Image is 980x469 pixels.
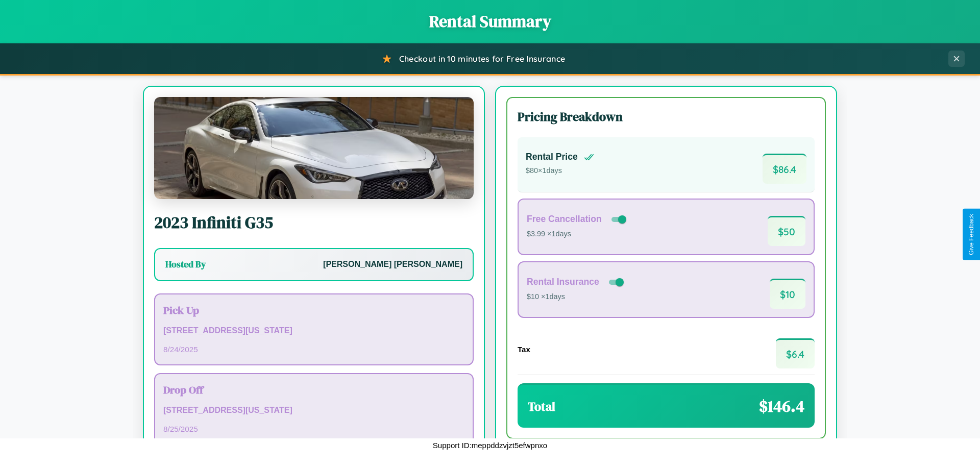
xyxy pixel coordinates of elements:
[323,257,462,272] p: [PERSON_NAME] [PERSON_NAME]
[163,303,464,317] h3: Pick Up
[528,398,555,415] h3: Total
[968,214,975,255] div: Give Feedback
[527,290,626,304] p: $10 × 1 days
[163,382,464,397] h3: Drop Off
[518,345,530,354] h4: Tax
[526,164,594,178] p: $ 80 × 1 days
[768,216,805,246] span: $ 50
[776,338,815,368] span: $ 6.4
[163,422,464,436] p: 8 / 25 / 2025
[518,108,815,125] h3: Pricing Breakdown
[526,152,578,162] h4: Rental Price
[165,258,206,270] h3: Hosted By
[399,54,565,64] span: Checkout in 10 minutes for Free Insurance
[527,228,628,241] p: $3.99 × 1 days
[154,97,474,199] img: Infiniti G35
[763,154,806,184] span: $ 86.4
[163,403,464,418] p: [STREET_ADDRESS][US_STATE]
[154,211,474,234] h2: 2023 Infiniti G35
[527,277,599,287] h4: Rental Insurance
[770,279,805,309] span: $ 10
[433,438,547,452] p: Support ID: meppddzvjzt5efwpnxo
[527,214,602,225] h4: Free Cancellation
[759,395,804,417] span: $ 146.4
[163,342,464,356] p: 8 / 24 / 2025
[10,10,970,33] h1: Rental Summary
[163,324,464,338] p: [STREET_ADDRESS][US_STATE]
